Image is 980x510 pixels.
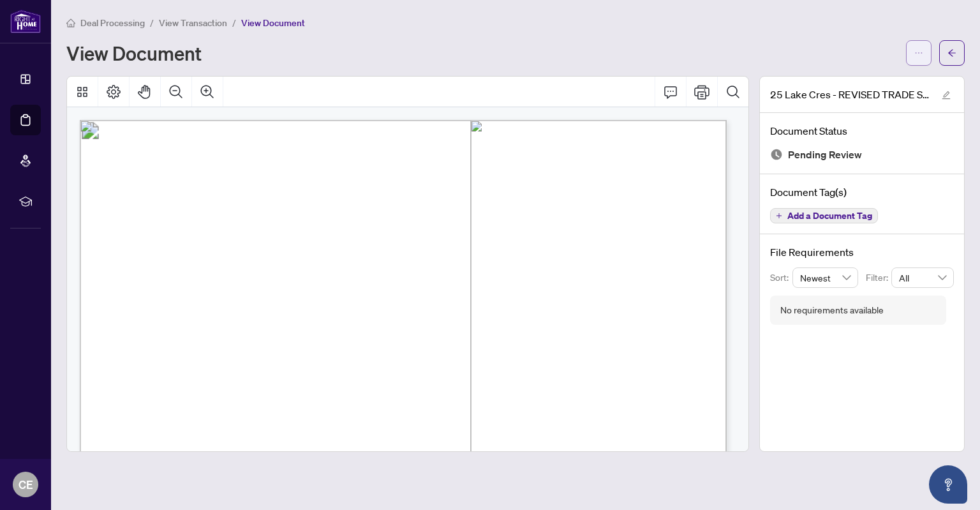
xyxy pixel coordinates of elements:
p: Filter: [866,271,891,285]
h1: View Document [66,43,202,63]
span: Newest [800,268,851,287]
li: / [150,15,154,30]
h4: Document Status [770,123,954,139]
span: All [899,268,946,287]
span: CE [19,476,33,493]
h4: Document Tag(s) [770,184,954,200]
button: Add a Document Tag [770,208,878,223]
button: Open asap [929,465,967,504]
img: logo [10,10,41,33]
span: ellipsis [914,49,923,57]
span: home [66,19,75,27]
span: plus [776,213,782,219]
p: Sort: [770,271,792,285]
span: 25 Lake Cres - REVISED TRADE SHEET TO BE REVIEWED.pdf [770,87,930,102]
span: Pending Review [788,146,862,163]
span: View Document [241,17,305,29]
span: View Transaction [159,17,227,29]
span: Add a Document Tag [787,211,872,220]
h4: File Requirements [770,244,954,260]
span: Deal Processing [80,17,145,29]
div: No requirements available [780,303,884,317]
img: Document Status [770,148,783,161]
span: edit [942,91,951,100]
li: / [232,15,236,30]
span: arrow-left [947,49,956,57]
